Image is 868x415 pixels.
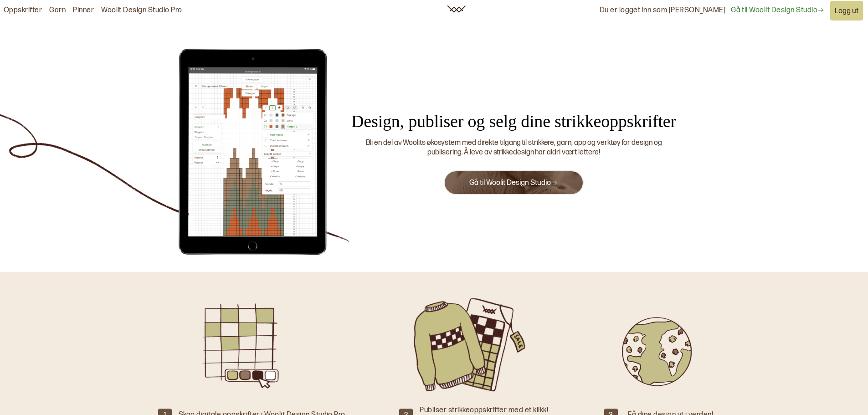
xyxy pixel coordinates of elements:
img: Strikket genser og oppskrift til salg. [409,295,532,395]
div: Bli en del av Woolits økosystem med direkte tilgang til strikkere, garn, app og verktøy for desig... [349,138,679,158]
img: Woolit ikon [447,5,466,13]
a: Oppskrifter [4,6,42,15]
a: Gå til Woolit Design Studio [469,179,558,187]
a: Woolit Design Studio Pro [101,6,182,15]
a: Garn [49,6,66,15]
div: Design, publiser og selg dine strikkeoppskrifter [337,110,690,133]
img: Illustrasjon av Woolit Design Studio Pro [188,295,311,395]
a: Pinner [73,6,94,15]
button: Logg ut [830,1,863,20]
button: Gå til Woolit Design Studio [444,170,583,195]
div: Du er logget inn som [PERSON_NAME] [600,0,725,21]
img: Jordkloden [594,295,717,395]
img: Illustrasjon av Woolit Design Studio Pro [173,47,333,256]
a: Gå til Woolit Design Studio [731,6,824,15]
